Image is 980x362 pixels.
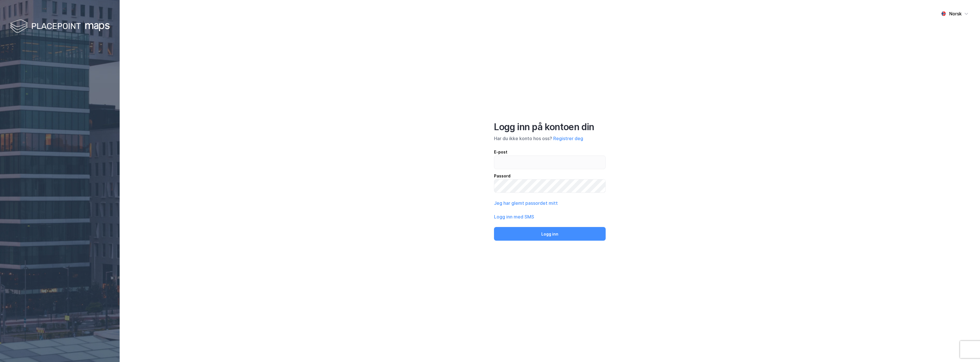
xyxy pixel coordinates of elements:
div: Passord [494,173,606,179]
div: Har du ikke konto hos oss? [494,135,606,142]
button: Jeg har glemt passordet mitt [494,200,558,206]
button: Logg inn med SMS [494,213,534,220]
div: E-post [494,149,606,156]
img: logo-white.f07954bde2210d2a523dddb988cd2aa7.svg [10,18,110,35]
button: Logg inn [494,227,606,241]
div: Norsk [949,10,962,17]
button: Registrer deg [553,135,583,142]
div: Logg inn på kontoen din [494,121,606,133]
